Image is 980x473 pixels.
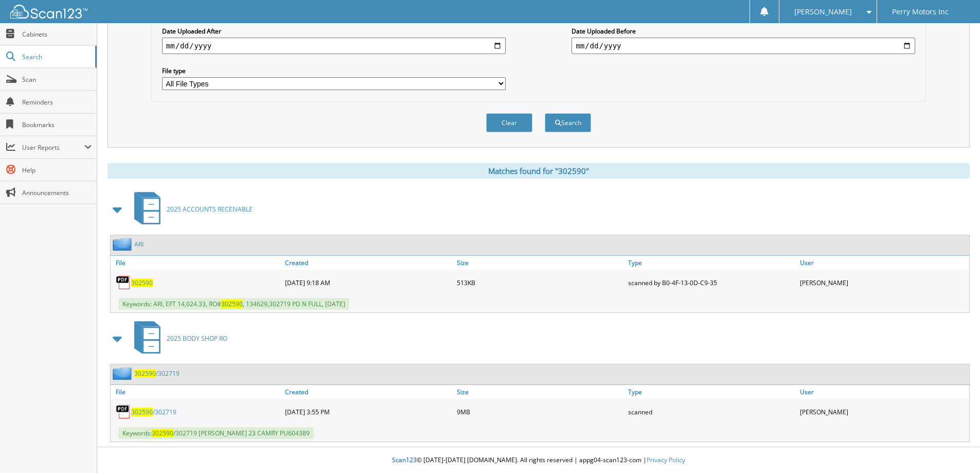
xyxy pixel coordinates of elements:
input: start [162,38,506,54]
button: Clear [486,113,532,132]
span: 302590 [134,369,156,378]
a: Created [282,256,454,270]
span: Keywords: /302719 [PERSON_NAME] 23 CAMRY PU604389 [118,427,314,439]
span: Reminders [22,98,92,107]
span: Perry Motors Inc [892,9,949,15]
span: 2025 ACCOUNTS RECEIVABLE [167,205,253,214]
span: 2025 BODY SHOP RO [167,334,227,343]
span: Scan123 [392,456,417,464]
div: [PERSON_NAME] [797,272,969,293]
img: folder2.png [113,238,134,251]
img: folder2.png [113,367,134,380]
a: User [797,256,969,270]
img: PDF.png [116,275,131,290]
a: 2025 ACCOUNTS RECEIVABLE [128,189,253,230]
a: Size [454,256,626,270]
div: © [DATE]-[DATE] [DOMAIN_NAME]. All rights reserved | appg04-scan123-com | [97,448,980,473]
a: User [797,385,969,399]
div: [DATE] 9:18 AM [282,272,454,293]
label: Date Uploaded After [162,27,506,36]
div: scanned [626,401,797,422]
iframe: Chat Widget [929,424,980,473]
span: Scan [22,75,92,84]
a: Size [454,385,626,399]
label: File type [162,66,506,75]
span: Announcements [22,188,92,197]
div: [PERSON_NAME] [797,401,969,422]
a: 302590/302719 [131,408,176,416]
a: 302590 [131,278,153,287]
a: Created [282,385,454,399]
div: 513KB [454,272,626,293]
span: User Reports [22,143,84,152]
span: Search [22,52,90,61]
a: 302590/302719 [134,369,180,378]
span: 302590 [152,429,173,437]
a: File [111,385,282,399]
div: 9MB [454,401,626,422]
span: [PERSON_NAME] [794,9,852,15]
a: ARI [134,240,144,249]
div: Matches found for "302590" [108,163,970,179]
a: Privacy Policy [647,456,685,464]
input: end [572,38,915,54]
span: 302590 [221,300,243,308]
a: Type [626,385,797,399]
span: Bookmarks [22,120,92,129]
span: 302590 [131,408,153,416]
a: Type [626,256,797,270]
a: File [111,256,282,270]
img: PDF.png [116,404,131,419]
button: Search [545,113,591,132]
label: Date Uploaded Before [572,27,915,36]
a: 2025 BODY SHOP RO [128,318,227,359]
span: Help [22,166,92,174]
span: Keywords: ARI, EFT 14,024.33, RO# , 134629,302719 PD N FULL, [DATE] [118,298,349,310]
div: [DATE] 3:55 PM [282,401,454,422]
img: scan123-logo-white.svg [10,5,87,19]
span: Cabinets [22,30,92,39]
div: scanned by B0-4F-13-0D-C9-35 [626,272,797,293]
